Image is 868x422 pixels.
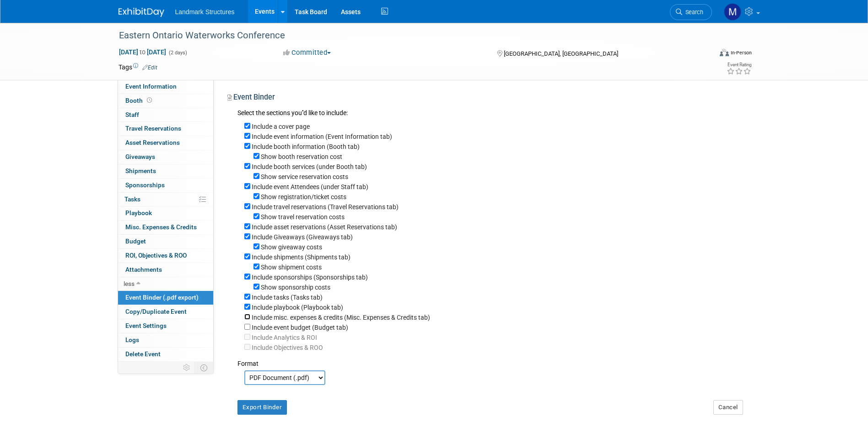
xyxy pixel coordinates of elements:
label: Include playbook (Playbook tab) [252,304,343,311]
a: Sponsorships [118,179,213,192]
label: Show shipment costs [261,264,322,271]
div: In-Person [730,49,752,56]
a: Budget [118,235,213,248]
a: Booth [118,94,213,108]
a: Attachments [118,263,213,277]
label: Include sponsorships (Sponsorships tab) [252,274,368,281]
div: Event Rating [727,63,751,67]
span: Tasks [124,195,140,203]
span: Asset Reservations [125,139,180,146]
label: Include booth information (Booth tab) [252,143,360,150]
a: Edit [142,64,157,71]
a: Logs [118,333,213,347]
span: Budget [125,237,146,245]
label: Show registration/ticket costs [261,193,346,200]
div: Select the sections you''d like to include: [237,108,743,119]
a: Travel Reservations [118,122,213,136]
span: (2 days) [168,50,187,56]
span: Shipments [125,167,156,174]
a: Event Binder (.pdf export) [118,291,213,305]
label: Include shipments (Shipments tab) [252,253,350,261]
span: Misc. Expenses & Credits [125,223,197,231]
span: Event Binder (.pdf export) [125,294,199,301]
span: Playbook [125,209,152,216]
label: Include event information (Event Information tab) [252,133,392,140]
span: Giveaways [125,153,155,160]
a: Tasks [118,193,213,206]
span: Delete Event [125,350,161,358]
button: Committed [280,48,334,58]
td: Tags [119,63,157,72]
span: Staff [125,111,139,118]
span: Booth [125,97,154,104]
label: Show giveaway costs [261,243,322,251]
label: Include Giveaways (Giveaways tab) [252,233,353,241]
a: Shipments [118,164,213,178]
td: Personalize Event Tab Strip [179,362,195,374]
td: Toggle Event Tabs [194,362,213,374]
label: Show booth reservation cost [261,153,342,160]
span: Logs [125,336,139,343]
a: Copy/Duplicate Event [118,305,213,319]
a: Misc. Expenses & Credits [118,221,213,234]
span: [DATE] [DATE] [119,48,167,56]
a: ROI, Objectives & ROO [118,249,213,263]
div: Event Binder [227,92,743,105]
label: Your ExhibitDay workspace does not have access to Analytics and ROI. [252,334,317,341]
button: Cancel [713,400,743,415]
span: to [138,48,147,56]
label: Include asset reservations (Asset Reservations tab) [252,223,397,231]
a: Event Settings [118,319,213,333]
span: Search [682,9,703,16]
img: ExhibitDay [119,8,164,17]
span: Attachments [125,266,162,273]
span: Copy/Duplicate Event [125,308,187,315]
span: Event Information [125,83,177,90]
img: Maryann Tijerina [724,3,741,21]
label: Include event budget (Budget tab) [252,324,348,331]
a: Staff [118,108,213,122]
label: Include misc. expenses & credits (Misc. Expenses & Credits tab) [252,314,430,321]
a: Delete Event [118,348,213,361]
div: Eastern Ontario Waterworks Conference [116,27,698,44]
label: Include booth services (under Booth tab) [252,163,367,170]
span: ROI, Objectives & ROO [125,252,187,259]
div: Format [237,352,743,368]
a: less [118,277,213,291]
label: Show travel reservation costs [261,213,345,221]
a: Asset Reservations [118,136,213,150]
label: Include tasks (Tasks tab) [252,294,323,301]
a: Search [670,4,712,20]
button: Export Binder [237,400,287,415]
a: Giveaways [118,150,213,164]
span: Landmark Structures [175,8,235,16]
span: less [124,280,135,287]
span: Sponsorships [125,181,165,189]
span: Booth not reserved yet [145,97,154,104]
span: Travel Reservations [125,125,181,132]
label: Show sponsorship costs [261,284,330,291]
label: Include a cover page [252,123,310,130]
a: Playbook [118,206,213,220]
a: Event Information [118,80,213,94]
label: Show service reservation costs [261,173,348,180]
label: Your ExhibitDay workspace does not have access to Analytics and ROI. [252,344,323,351]
input: Your ExhibitDay workspace does not have access to Analytics and ROI. [244,334,250,340]
label: Include event Attendees (under Staff tab) [252,183,368,190]
div: Event Format [658,47,752,61]
input: Your ExhibitDay workspace does not have access to Analytics and ROI. [244,344,250,350]
img: Format-Inperson.png [720,49,729,56]
span: [GEOGRAPHIC_DATA], [GEOGRAPHIC_DATA] [504,50,618,57]
span: Event Settings [125,322,167,329]
label: Include travel reservations (Travel Reservations tab) [252,203,399,211]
